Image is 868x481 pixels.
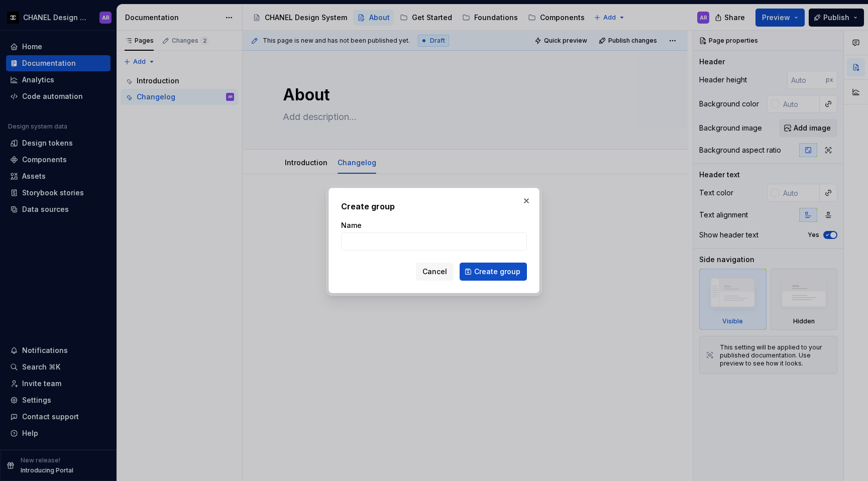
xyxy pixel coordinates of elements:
[341,200,527,212] h2: Create group
[416,263,454,281] button: Cancel
[341,220,362,230] label: Name
[422,267,447,277] span: Cancel
[474,267,520,277] span: Create group
[460,263,527,281] button: Create group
